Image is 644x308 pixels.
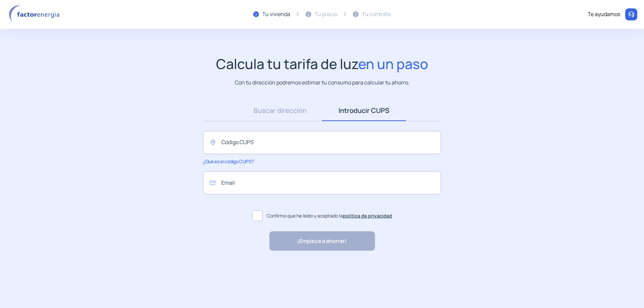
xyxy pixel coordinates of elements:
h1: Calcula tu tarifa de luz [216,56,428,72]
div: Tu contrato [362,10,391,19]
div: Te ayudamos [588,10,620,19]
p: Con tu dirección podremos estimar tu consumo para calcular tu ahorro. [235,78,410,87]
a: Buscar dirección [238,100,322,121]
div: Tu vivienda [262,10,290,19]
div: Tu precio [315,10,337,19]
span: en un paso [358,54,428,73]
a: Introducir CUPS [322,100,406,121]
img: logo factor [7,5,64,24]
span: Confirmo que he leído y aceptado la [267,212,392,220]
img: llamar [628,11,635,18]
a: política de privacidad [343,212,392,219]
span: ¿Qué es el código CUPS? [203,158,254,165]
